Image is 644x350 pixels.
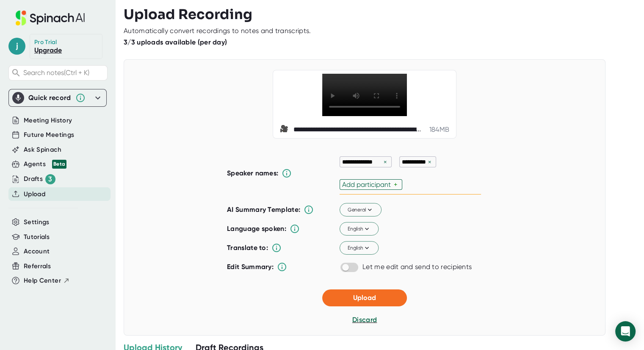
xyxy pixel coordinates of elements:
button: Agents Beta [24,159,66,169]
div: Automatically convert recordings to notes and transcripts. [124,27,311,35]
b: Language spoken: [227,225,286,233]
button: Discard [352,315,377,325]
div: Drafts [24,174,55,184]
span: Search notes (Ctrl + K) [23,69,89,77]
button: Upload [24,189,45,199]
b: Speaker names: [227,169,278,177]
div: Quick record [12,89,103,106]
div: Beta [52,160,66,169]
h3: Upload Recording [124,6,636,22]
button: Upload [322,289,407,306]
span: j [8,38,25,55]
b: AI Summary Template: [227,206,300,214]
div: 184 MB [429,125,450,134]
div: Pro Trial [34,39,58,46]
button: Account [24,247,50,256]
b: Translate to: [227,244,268,252]
button: Referrals [24,261,51,271]
button: Tutorials [24,232,50,242]
b: Edit Summary: [227,263,274,271]
button: English [340,242,379,255]
div: Quick record [28,94,71,102]
span: video [280,125,290,135]
div: + [394,181,400,189]
div: Let me edit and send to recipients [362,263,472,271]
div: × [426,158,434,166]
button: English [340,222,379,236]
button: Future Meetings [24,130,74,140]
button: Help Center [24,276,70,286]
div: 3 [45,174,55,184]
button: Ask Spinach [24,145,61,155]
span: English [348,244,371,252]
button: General [340,203,381,217]
span: Discard [352,316,377,324]
button: Drafts 3 [24,174,55,184]
span: General [348,206,374,214]
div: Open Intercom Messenger [615,321,636,342]
div: Add participant [342,181,394,189]
div: × [381,158,389,166]
span: Help Center [24,276,61,286]
button: Settings [24,217,50,227]
div: Agents [24,159,66,169]
span: English [348,225,371,233]
button: Meeting History [24,116,72,125]
span: Upload [353,294,376,302]
a: Upgrade [34,46,62,54]
b: 3/3 uploads available (per day) [124,38,227,46]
